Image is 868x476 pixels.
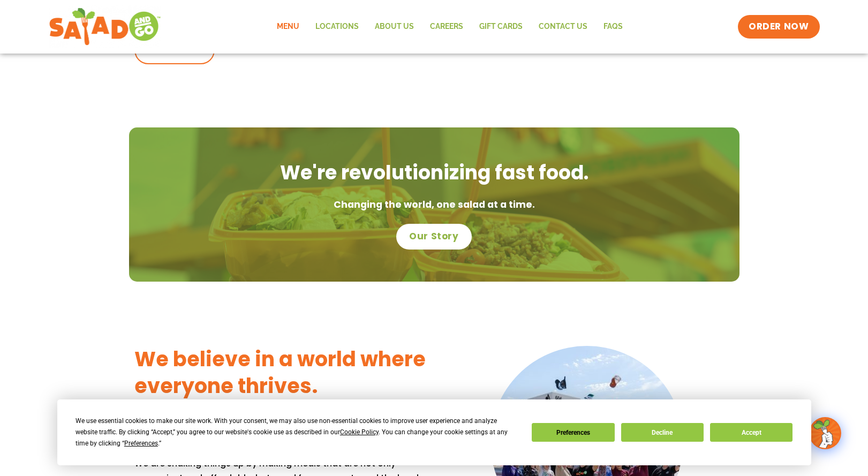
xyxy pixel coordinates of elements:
div: We use essential cookies to make our site work. With your consent, we may also use non-essential ... [76,415,519,449]
a: Locations [307,14,367,39]
span: Our Story [409,230,458,243]
button: Accept [710,423,792,442]
a: ORDER NOW [738,15,819,39]
nav: Menu [269,14,631,39]
div: Cookie Consent Prompt [57,399,811,465]
a: Our Story [396,224,471,250]
button: Decline [621,423,704,442]
span: Cookie Policy [340,428,379,436]
h3: We believe in a world where everyone thrives. [134,346,429,399]
a: GIFT CARDS [471,14,531,39]
a: Contact Us [531,14,595,39]
h2: We're revolutionizing fast food. [140,160,729,186]
img: new-SAG-logo-768×292 [49,5,162,48]
a: Careers [422,14,471,39]
p: Changing the world, one salad at a time. [140,197,729,213]
a: FAQs [595,14,631,39]
button: Preferences [532,423,614,442]
img: wpChatIcon [810,418,840,448]
a: About Us [367,14,422,39]
span: ORDER NOW [749,20,809,33]
a: Menu [269,14,307,39]
span: Preferences [124,440,158,447]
